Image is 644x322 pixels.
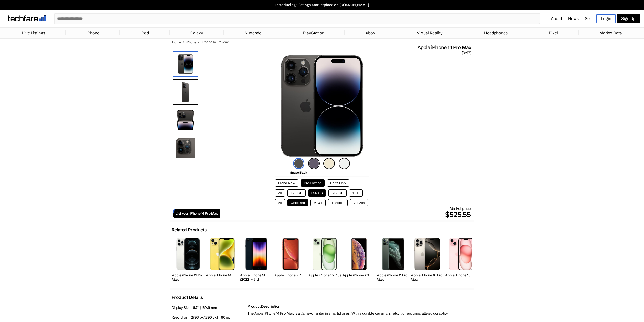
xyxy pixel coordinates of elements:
[220,206,471,220] div: Market price
[176,211,218,216] span: List your iPhone 14 Pro Max
[445,273,478,277] h2: Apple iPhone 15
[445,235,478,283] a: iPhone 15 Apple iPhone 15
[186,40,196,44] a: iPhone
[173,51,198,77] img: iPhone 14 Pro Max
[414,238,440,270] img: iPhone 16 Pro Max
[449,238,474,270] img: iPhone 15
[585,16,592,21] a: Sell
[313,238,337,270] img: iPhone 15 Plus
[274,273,307,277] h2: Apple iPhone XR
[287,189,306,197] button: 128 GB
[377,235,410,283] a: iPhone 11 Pro Max Apple iPhone 11 Pro Max
[210,238,234,270] img: iPhone 14
[172,314,245,321] p: Resolution
[173,107,198,132] img: Both
[308,273,341,277] h2: Apple iPhone 15 Plus
[617,14,640,23] a: Sign Up
[351,238,367,270] img: iPhone XS
[328,189,347,197] button: 512 GB
[382,238,404,270] img: iPhone 11 Pro Max
[417,44,471,51] span: Apple iPhone 14 Pro Max
[274,235,307,283] a: iPhone XR Apple iPhone XR
[482,28,510,38] a: Headphones
[308,158,320,169] img: deep-purple-icon
[546,28,560,38] a: Pixel
[206,235,239,283] a: iPhone 14 Apple iPhone 14
[245,238,267,270] img: iPhone SE 3rd Gen
[172,40,181,44] a: Home
[290,171,307,174] span: Space Black
[240,273,273,286] h2: Apple iPhone SE (2022) - 3rd Generation
[363,28,378,38] a: Xbox
[287,199,308,206] button: Unlocked
[275,189,285,197] button: All
[308,189,326,197] button: 256 GB
[275,179,298,187] button: Brand New
[343,273,376,277] h2: Apple iPhone XS
[414,28,445,38] a: Virtual Reality
[568,16,579,21] a: News
[173,79,198,105] img: Rear
[198,40,199,44] span: /
[206,273,239,277] h2: Apple iPhone 14
[193,305,217,310] span: 6.7” | 169.9 mm
[349,189,363,197] button: 1 TB
[339,158,350,169] img: silver-icon
[176,238,200,270] img: iPhone 12 Pro Max
[308,235,341,283] a: iPhone 15 Plus Apple iPhone 15 Plus
[202,40,229,44] span: iPhone 14 Pro Max
[138,28,151,38] a: iPad
[240,235,273,283] a: iPhone SE 3rd Gen Apple iPhone SE (2022) - 3rd Generation
[301,179,325,187] button: Pre-Owned
[242,28,264,38] a: Nintendo
[173,209,220,218] a: List your iPhone 14 Pro Max
[8,15,46,21] img: techfare logo
[191,315,231,320] span: 2796 px 1290 px | 460 ppi
[220,208,471,220] p: $525.55
[596,14,616,23] a: Login
[247,310,473,317] p: The Apple iPhone 14 Pro Max is a game-changer in smartphones. With a durable ceramic shield, it o...
[282,238,299,270] img: iPhone XR
[19,28,48,38] a: Live Listings
[551,16,562,21] a: About
[293,158,304,169] img: space-black-icon
[377,273,410,282] h2: Apple iPhone 11 Pro Max
[173,135,198,160] img: Camera
[188,28,206,38] a: Galaxy
[172,304,245,311] p: Display Size
[172,227,207,233] h2: Related Products
[328,199,348,206] button: T-Mobile
[247,304,473,309] h2: Product Description
[281,55,363,157] img: iPhone 14 Pro Max
[411,273,444,282] h2: Apple iPhone 16 Pro Max
[411,235,444,283] a: iPhone 16 Pro Max Apple iPhone 16 Pro Max
[350,199,368,206] button: Verizon
[597,28,625,38] a: Market Data
[172,235,205,283] a: iPhone 12 Pro Max Apple iPhone 12 Pro Max
[183,40,184,44] span: /
[323,158,335,169] img: gold-icon
[84,28,102,38] a: iPhone
[301,28,327,38] a: PlayStation
[275,199,285,206] button: All
[343,235,376,283] a: iPhone XS Apple iPhone XS
[462,51,471,55] span: [DATE]
[172,295,203,300] h2: Product Details
[310,199,326,206] button: AT&T
[327,179,349,187] button: Parts Only
[3,3,641,7] a: Introducing: Listings Marketplace on [DOMAIN_NAME]
[172,273,205,282] h2: Apple iPhone 12 Pro Max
